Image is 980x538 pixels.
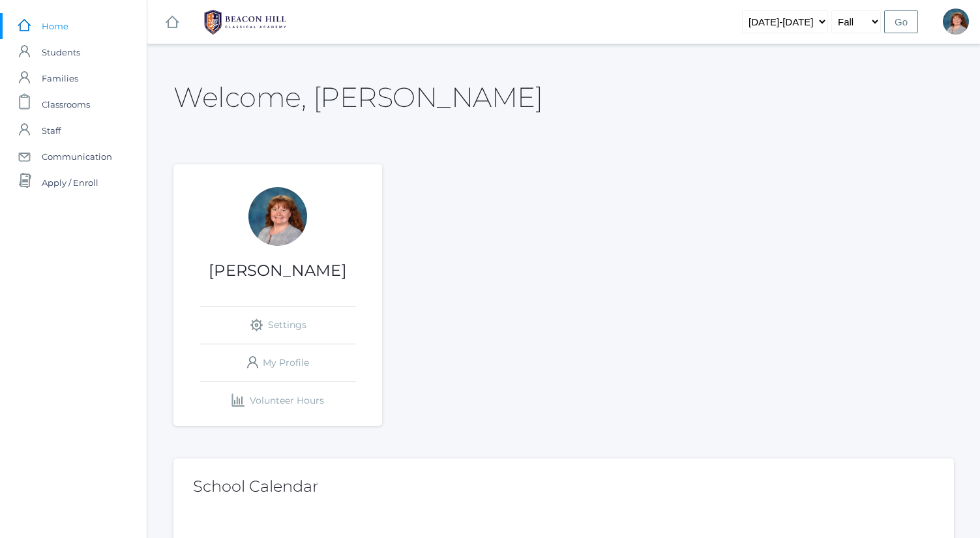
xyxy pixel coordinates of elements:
[42,91,90,117] span: Classrooms
[200,344,356,381] a: My Profile
[884,10,918,33] input: Go
[42,13,68,39] span: Home
[42,143,112,170] span: Communication
[42,39,80,65] span: Students
[42,117,61,143] span: Staff
[193,478,934,495] h2: School Calendar
[173,262,382,279] h1: [PERSON_NAME]
[200,382,356,419] a: Volunteer Hours
[173,82,542,112] h2: Welcome, [PERSON_NAME]
[248,187,307,246] div: Sarah Bence
[943,8,969,35] div: Sarah Bence
[200,306,356,344] a: Settings
[42,170,98,196] span: Apply / Enroll
[42,65,78,91] span: Families
[196,6,294,38] img: 1_BHCALogos-05.png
